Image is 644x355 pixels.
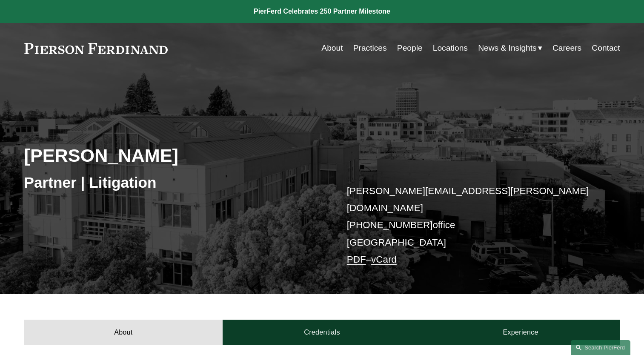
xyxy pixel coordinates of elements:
[353,40,387,56] a: Practices
[347,186,589,213] a: [PERSON_NAME][EMAIL_ADDRESS][PERSON_NAME][DOMAIN_NAME]
[421,320,620,345] a: Experience
[478,41,537,56] span: News & Insights
[24,320,223,345] a: About
[24,173,322,192] h3: Partner | Litigation
[347,183,595,269] p: office [GEOGRAPHIC_DATA] –
[571,340,630,355] a: Search this site
[223,320,421,345] a: Credentials
[592,40,620,56] a: Contact
[552,40,581,56] a: Careers
[321,40,343,56] a: About
[478,40,542,56] a: folder dropdown
[347,220,433,230] a: [PHONE_NUMBER]
[24,144,322,166] h2: [PERSON_NAME]
[433,40,468,56] a: Locations
[371,254,397,265] a: vCard
[347,254,366,265] a: PDF
[397,40,423,56] a: People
